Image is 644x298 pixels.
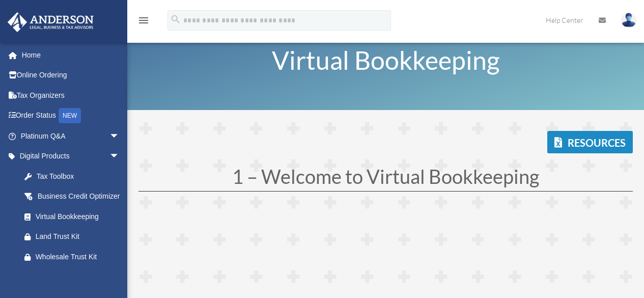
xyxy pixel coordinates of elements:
[14,247,135,267] a: Wholesale Trust Kit
[36,210,117,223] div: Virtual Bookkeeping
[109,126,130,147] span: arrow_drop_down
[7,45,135,65] a: Home
[109,146,130,167] span: arrow_drop_down
[138,167,633,191] h1: 1 – Welcome to Virtual Bookkeeping
[14,166,135,186] a: Tax Toolbox
[59,108,81,123] div: NEW
[36,230,122,243] div: Land Trust Kit
[14,186,135,207] a: Business Credit Optimizer
[36,190,122,203] div: Business Credit Optimizer
[137,18,150,26] a: menu
[272,45,500,75] span: Virtual Bookkeeping
[36,170,122,183] div: Tax Toolbox
[137,14,150,26] i: menu
[7,65,135,86] a: Online Ordering
[170,14,181,25] i: search
[14,206,130,227] a: Virtual Bookkeeping
[7,105,135,126] a: Order StatusNEW
[36,251,122,263] div: Wholesale Trust Kit
[547,131,633,153] a: Resources
[5,12,97,32] img: Anderson Advisors Platinum Portal
[621,13,636,28] img: User Pic
[7,126,135,146] a: Platinum Q&Aarrow_drop_down
[7,85,135,105] a: Tax Organizers
[7,146,135,167] a: Digital Productsarrow_drop_down
[14,227,135,247] a: Land Trust Kit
